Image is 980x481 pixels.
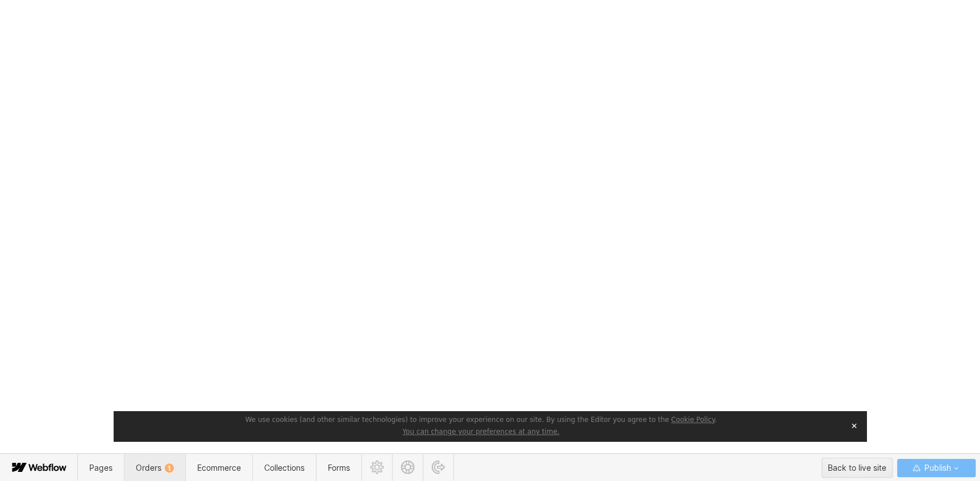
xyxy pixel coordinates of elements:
[828,459,886,476] div: Back to live site
[897,459,975,477] button: Publish
[821,458,893,478] button: Back to live site
[165,463,174,472] div: 1
[328,463,350,472] span: Forms
[264,463,305,472] span: Collections
[921,459,950,476] span: Publish
[136,463,174,472] span: Orders
[5,27,35,38] span: Text us
[197,463,241,472] span: Ecommerce
[89,463,112,472] span: Pages
[846,417,862,434] button: Close
[402,428,559,437] button: You can change your preferences at any time.
[245,416,717,424] span: We use cookies (and other similar technologies) to improve your experience on our site. By using ...
[671,416,715,424] a: Cookie Policy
